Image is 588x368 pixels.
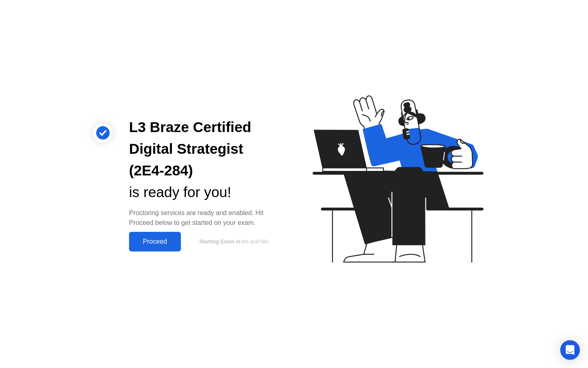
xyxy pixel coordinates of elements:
[185,234,281,249] button: Starting Exam in9m and 58s
[129,232,181,251] button: Proceed
[241,238,269,245] span: 9m and 58s
[560,340,580,360] div: Open Intercom Messenger
[129,182,281,203] div: is ready for you!
[129,117,281,181] div: L3 Braze Certified Digital Strategist (2E4-284)
[131,238,178,245] div: Proceed
[129,208,281,228] div: Proctoring services are ready and enabled. Hit Proceed below to get started on your exam.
